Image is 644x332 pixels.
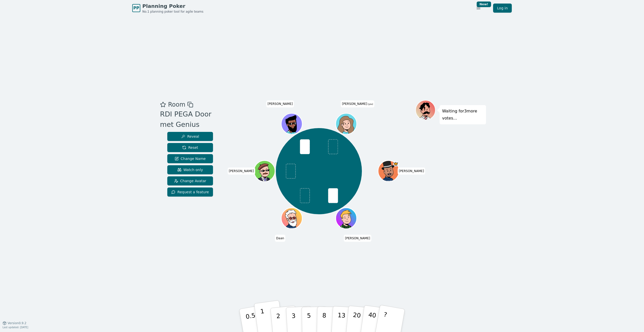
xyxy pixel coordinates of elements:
[167,154,213,163] button: Change Name
[397,168,425,175] span: Click to change your name
[167,187,213,197] button: Request a feature
[8,321,26,325] span: Version 0.9.2
[367,103,373,106] span: (you)
[477,2,491,7] div: New!
[160,109,222,130] div: RDI PEGA Door met Genius
[167,176,213,185] button: Change Avatar
[175,156,206,161] span: Change Name
[142,10,203,14] span: No.1 planning poker tool for agile teams
[493,4,512,13] a: Log in
[182,145,198,150] span: Reset
[474,4,483,13] button: New!
[167,143,213,152] button: Reset
[132,3,203,14] a: PPPlanning PokerNo.1 planning poker tool for agile teams
[133,5,139,11] span: PP
[442,108,484,122] p: Waiting for 3 more votes...
[142,3,203,10] span: Planning Poker
[171,189,209,195] span: Request a feature
[168,100,185,109] span: Room
[275,235,285,242] span: Click to change your name
[344,235,371,242] span: Click to change your name
[167,132,213,141] button: Reveal
[3,326,28,329] span: Last updated: [DATE]
[181,134,199,139] span: Reveal
[341,101,374,108] span: Click to change your name
[160,100,166,109] button: Add as favourite
[177,167,203,172] span: Watch only
[266,101,294,108] span: Click to change your name
[174,178,206,183] span: Change Avatar
[336,114,356,134] button: Click to change your avatar
[393,161,398,167] span: Patrick is the host
[3,321,26,325] button: Version0.9.2
[167,165,213,174] button: Watch only
[228,168,255,175] span: Click to change your name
